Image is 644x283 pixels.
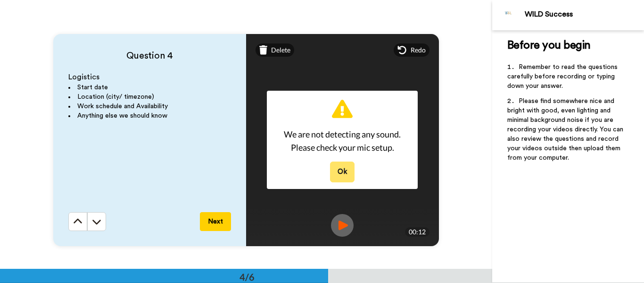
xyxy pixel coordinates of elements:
span: Remember to read the questions carefully before recording or typing down your answer. [507,64,619,89]
div: 00:12 [405,227,429,237]
span: Please check your mic setup. [284,141,401,154]
span: Before you begin [507,40,591,51]
span: We are not detecting any sound. [284,128,401,141]
div: WILD Success [525,10,644,19]
button: Next [200,212,231,231]
span: Start date [77,84,108,91]
span: Please find somewhere nice and bright with good, even lighting and minimal background noise if yo... [507,98,625,161]
img: ic_record_play.svg [331,214,354,237]
div: Delete [256,43,295,57]
h4: Question 4 [68,49,231,62]
div: Redo [394,43,429,57]
span: Location (city/ timezone) [77,94,154,100]
span: Delete [271,45,290,55]
button: Ok [330,162,355,182]
span: Redo [411,45,426,55]
img: Profile Image [497,4,520,26]
span: Logistics [68,73,99,81]
span: Anything else we should know [77,112,167,119]
span: Work schedule and Availability [77,103,168,110]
